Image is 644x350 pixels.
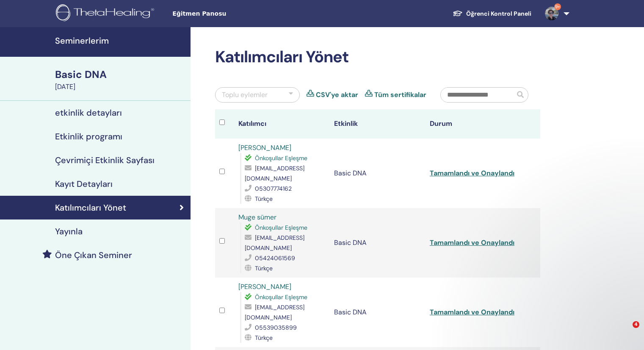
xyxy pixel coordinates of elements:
[255,334,273,342] span: Türkçe
[330,208,426,278] td: Basic DNA
[255,264,273,272] span: Türkçe
[453,10,463,17] img: graduation-cap-white.svg
[255,224,307,231] span: Önkoşullar Eşleşme
[55,179,113,189] h4: Kayıt Detayları
[426,109,521,139] th: Durum
[430,169,514,178] a: Tamamlandı ve Onaylandı
[446,6,538,22] a: Öğrenci Kontrol Paneli
[615,321,636,342] iframe: Intercom live chat
[172,9,299,18] span: Eğitmen Panosu
[545,7,558,20] img: default.jpg
[245,164,304,182] span: [EMAIL_ADDRESS][DOMAIN_NAME]
[245,234,304,252] span: [EMAIL_ADDRESS][DOMAIN_NAME]
[56,4,157,23] img: logo.png
[238,143,291,152] a: [PERSON_NAME]
[55,203,126,213] h4: Katılımcıları Yönet
[55,36,185,46] h4: Seminerlerim
[55,82,185,92] div: [DATE]
[55,226,83,236] h4: Yayınla
[55,250,132,260] h4: Öne Çıkan Seminer
[55,131,122,142] h4: Etkinlik programı
[255,154,307,162] span: Önkoşullar Eşleşme
[238,213,276,222] a: Muge sümer
[238,282,291,291] a: [PERSON_NAME]
[55,108,122,118] h4: etkinlik detayları
[255,293,307,301] span: Önkoşullar Eşleşme
[430,238,514,247] a: Tamamlandı ve Onaylandı
[50,67,191,92] a: Basic DNA[DATE]
[316,90,358,100] a: CSV'ye aktar
[215,47,540,67] h2: Katılımcıları Yönet
[255,195,273,203] span: Türkçe
[55,155,155,165] h4: Çevrimiçi Etkinlik Sayfası
[430,308,514,317] a: Tamamlandı ve Onaylandı
[554,3,561,10] span: 9+
[255,324,297,331] span: 05539035899
[330,109,426,139] th: Etkinlik
[255,185,292,192] span: 05307774162
[330,139,426,208] td: Basic DNA
[245,303,304,321] span: [EMAIL_ADDRESS][DOMAIN_NAME]
[222,90,268,100] div: Toplu eylemler
[55,67,185,82] div: Basic DNA
[234,109,330,139] th: Katılımcı
[633,321,639,328] span: 4
[255,254,295,262] span: 05424061569
[374,90,426,100] a: Tüm sertifikalar
[330,278,426,347] td: Basic DNA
